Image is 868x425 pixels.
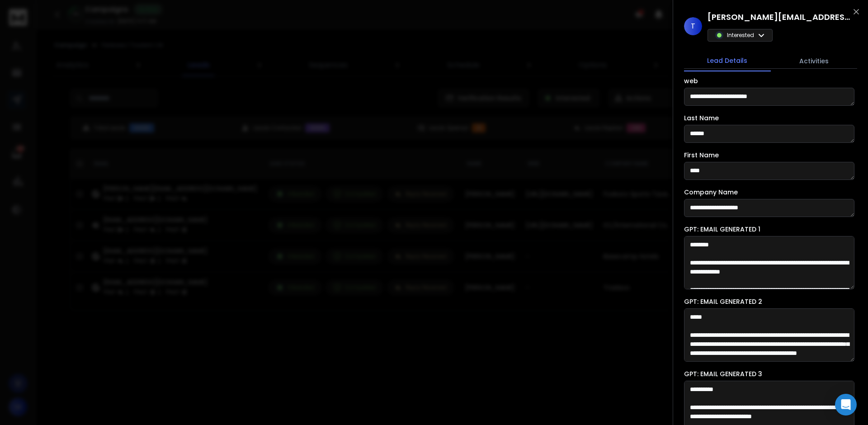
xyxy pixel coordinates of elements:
[684,189,738,195] label: Company Name
[684,115,719,121] label: Last Name
[708,11,852,24] h1: [PERSON_NAME][EMAIL_ADDRESS][DOMAIN_NAME]
[684,152,719,158] label: First Name
[684,298,762,305] label: GPT: EMAIL GENERATED 2
[771,51,858,71] button: Activities
[684,51,771,71] button: Lead Details
[684,371,762,377] label: GPT: EMAIL GENERATED 3
[684,78,698,84] label: web
[684,226,760,232] label: GPT: EMAIL GENERATED 1
[684,17,702,35] span: T
[727,32,754,39] p: Interested
[835,394,857,416] div: Open Intercom Messenger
